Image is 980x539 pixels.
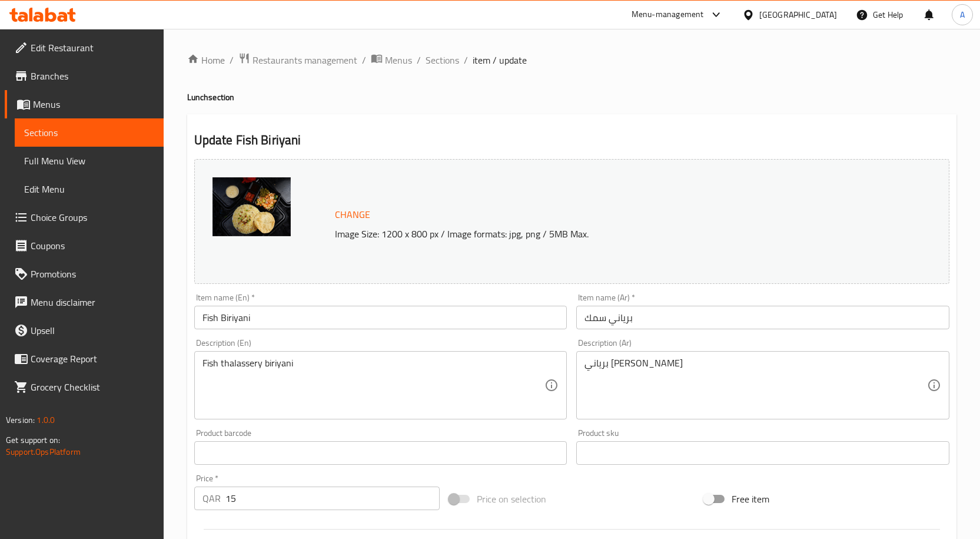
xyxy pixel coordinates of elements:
[194,306,567,329] input: Enter name En
[5,288,164,316] a: Menu disclaimer
[187,52,956,68] nav: breadcrumb
[194,441,567,465] input: Please enter product barcode
[187,53,225,67] a: Home
[960,8,965,21] span: A
[24,182,154,196] span: Edit Menu
[426,53,459,67] a: Sections
[330,203,375,227] button: Change
[464,53,468,67] li: /
[15,118,164,147] a: Sections
[5,316,164,345] a: Upsell
[238,52,357,68] a: Restaurants management
[31,41,154,55] span: Edit Restaurant
[362,53,366,67] li: /
[15,147,164,175] a: Full Menu View
[24,154,154,168] span: Full Menu View
[632,8,704,22] div: Menu-management
[36,412,55,428] span: 1.0.0
[759,8,837,21] div: [GEOGRAPHIC_DATA]
[417,53,421,67] li: /
[584,358,927,414] textarea: برياني [PERSON_NAME]
[5,34,164,62] a: Edit Restaurant
[194,131,949,149] h2: Update Fish Biriyani
[576,306,949,329] input: Enter name Ar
[473,53,527,67] span: item / update
[31,267,154,281] span: Promotions
[385,53,412,67] span: Menus
[5,260,164,288] a: Promotions
[31,210,154,224] span: Choice Groups
[5,373,164,401] a: Grocery Checklist
[31,352,154,366] span: Coverage Report
[732,492,769,506] span: Free item
[5,62,164,90] a: Branches
[31,239,154,253] span: Coupons
[6,444,81,459] a: Support.OpsPlatform
[31,295,154,309] span: Menu disclaimer
[6,412,35,428] span: Version:
[225,487,440,510] input: Please enter price
[202,358,545,414] textarea: Fish thalassery biriyani
[187,91,956,103] h4: Lunch section
[33,97,154,111] span: Menus
[5,90,164,118] a: Menus
[5,203,164,232] a: Choice Groups
[330,227,869,241] p: Image Size: 1200 x 800 px / Image formats: jpg, png / 5MB Max.
[230,53,234,67] li: /
[212,177,291,236] img: mmw_638900954183887799
[576,441,949,465] input: Please enter product sku
[5,232,164,260] a: Coupons
[24,125,154,140] span: Sections
[371,52,412,68] a: Menus
[202,491,221,505] p: QAR
[31,380,154,394] span: Grocery Checklist
[6,432,60,448] span: Get support on:
[253,53,357,67] span: Restaurants management
[31,69,154,83] span: Branches
[31,323,154,338] span: Upsell
[5,345,164,373] a: Coverage Report
[477,492,546,506] span: Price on selection
[335,206,370,223] span: Change
[15,175,164,203] a: Edit Menu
